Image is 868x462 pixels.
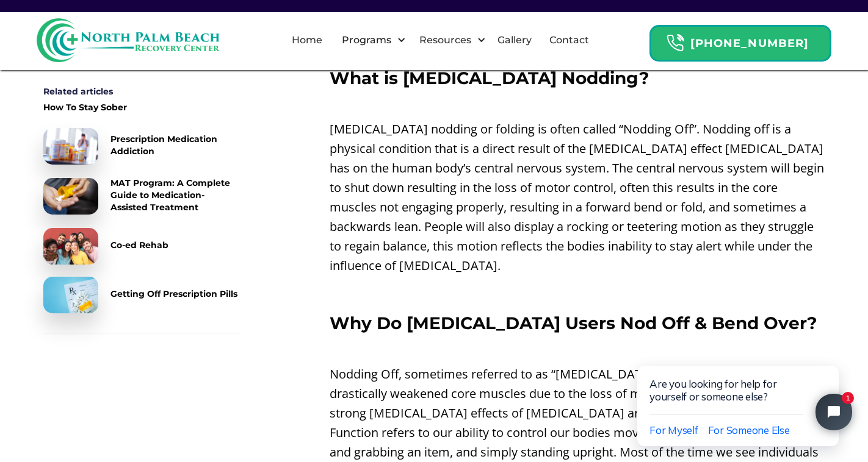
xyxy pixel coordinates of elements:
[330,94,825,113] p: ‍
[284,21,330,60] a: Home
[612,326,868,462] iframe: Tidio Chat
[43,177,239,216] a: MAT Program: A Complete Guide to Medication-Assisted Treatment
[649,19,831,62] a: Header Calendar Icons[PHONE_NUMBER]
[490,21,539,60] a: Gallery
[331,21,409,60] div: Programs
[110,133,239,157] div: Prescription Medication Addiction
[43,277,239,313] a: Getting Off Prescription Pills
[110,239,168,251] div: Co-ed Rehab
[416,33,474,48] div: Resources
[690,37,809,50] strong: [PHONE_NUMBER]
[542,21,596,60] a: Contact
[43,101,239,116] a: How To Stay Sober
[339,33,394,48] div: Programs
[43,228,239,265] a: Co-ed Rehab
[666,34,684,52] img: Header Calendar Icons
[330,119,825,275] p: [MEDICAL_DATA] nodding or folding is often called “Nodding Off”. Nodding off is a physical condit...
[43,128,239,165] a: Prescription Medication Addiction
[43,101,127,113] div: How To Stay Sober
[330,282,825,301] p: ‍
[330,339,825,358] p: ‍
[330,68,649,88] strong: What is [MEDICAL_DATA] Nodding?
[330,313,817,333] strong: Why Do [MEDICAL_DATA] Users Nod Off & Bend Over?
[110,177,239,213] div: MAT Program: A Complete Guide to Medication-Assisted Treatment
[409,21,489,60] div: Resources
[110,288,237,300] div: Getting Off Prescription Pills
[43,85,239,98] div: Related articles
